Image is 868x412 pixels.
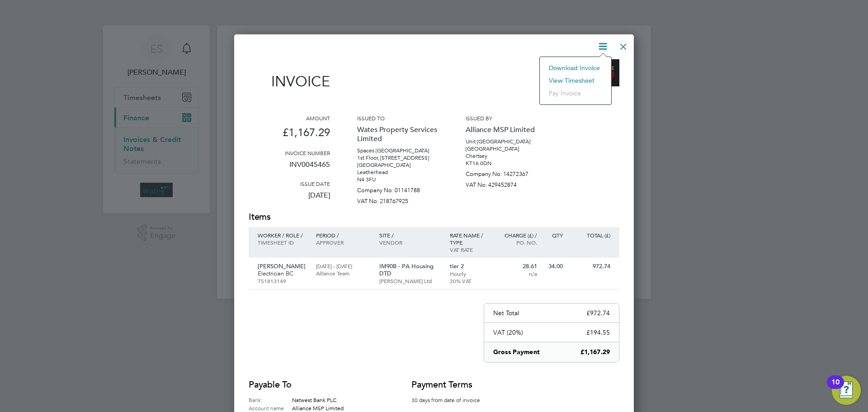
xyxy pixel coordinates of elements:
p: £194.55 [586,328,610,336]
p: Approver [316,239,370,246]
p: Electrician BC [258,270,307,277]
span: Natwest Bank PLC [292,396,336,403]
p: Net Total [493,309,519,317]
p: n/a [498,270,537,277]
p: [PERSON_NAME] [258,263,307,270]
label: Bank: [249,396,292,404]
button: Open Resource Center, 10 new notifications [832,376,861,405]
p: Alliance Team [316,270,370,277]
p: Timesheet ID [258,239,307,246]
h2: Payment terms [411,379,493,391]
p: [GEOGRAPHIC_DATA] [357,161,439,169]
p: VAT rate [450,246,489,253]
p: Vendor [379,239,441,246]
h3: Invoice number [249,149,330,156]
p: Company No: 14272367 [466,167,547,178]
p: Leatherhead [357,169,439,176]
p: Wates Property Services Limited [357,122,439,147]
p: 1st Floor, [STREET_ADDRESS] [357,154,439,161]
h3: Issued by [466,114,547,122]
div: 10 [831,382,840,394]
p: TS1813149 [258,277,307,284]
p: 20% VAT [450,277,489,284]
p: 972.74 [572,263,610,270]
p: QTY [546,232,563,239]
li: View timesheet [544,74,607,87]
p: VAT (20%) [493,328,523,336]
h2: Payable to [249,379,384,391]
p: 34.00 [546,263,563,270]
h1: Invoice [249,73,330,90]
p: Spaces [GEOGRAPHIC_DATA] [357,147,439,154]
p: Site / [379,232,441,239]
h3: Issued to [357,114,439,122]
p: [GEOGRAPHIC_DATA] [466,145,547,152]
p: Alliance MSP Limited [466,122,547,138]
p: VAT No: 429452874 [466,178,547,189]
p: £972.74 [586,309,610,317]
p: KT16 0DN [466,160,547,167]
p: Unit [GEOGRAPHIC_DATA] [466,138,547,145]
p: Charge (£) / [498,232,537,239]
p: Chertsey [466,152,547,160]
p: 28.61 [498,263,537,270]
p: [DATE] [249,187,330,211]
p: Gross Payment [493,348,540,357]
label: Account name: [249,404,292,412]
p: tier 2 [450,263,489,270]
li: Download Invoice [544,62,607,74]
li: Pay invoice [544,87,607,99]
p: IM90B - PA Housing DTD [379,263,441,277]
span: Alliance MSP Limited [292,404,344,412]
h2: Items [249,211,619,223]
p: INV0045465 [249,156,330,180]
p: Po. No. [498,239,537,246]
p: Worker / Role / [258,232,307,239]
p: Company No: 01141788 [357,183,439,194]
p: £1,167.29 [249,122,330,149]
p: 30 days from date of invoice [411,396,493,404]
p: Total (£) [572,232,610,239]
p: Rate name / type [450,232,489,246]
h3: Amount [249,114,330,122]
p: N4 3FU [357,176,439,183]
h3: Issue date [249,180,330,187]
p: Period / [316,232,370,239]
p: £1,167.29 [580,348,610,357]
p: [DATE] - [DATE] [316,262,370,270]
p: Hourly [450,270,489,277]
p: VAT No: 218767925 [357,194,439,205]
p: [PERSON_NAME] Ltd [379,277,441,284]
